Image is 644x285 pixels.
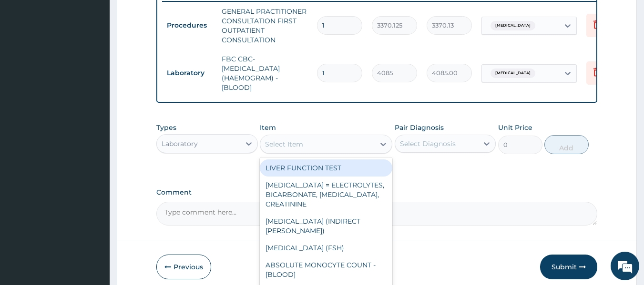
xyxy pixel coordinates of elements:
div: [MEDICAL_DATA] (FSH) [260,239,392,256]
span: [MEDICAL_DATA] [491,69,535,78]
div: [MEDICAL_DATA] (INDIRECT [PERSON_NAME]) [260,213,392,239]
textarea: Type your message and hit 'Enter' [5,187,182,220]
button: Submit [540,255,597,279]
label: Comment [156,188,598,197]
div: Chat with us now [50,53,160,66]
button: Previous [156,255,211,279]
td: FBC CBC-[MEDICAL_DATA] (HAEMOGRAM) - [BLOOD] [217,49,312,97]
td: Procedures [162,17,217,34]
label: Item [260,123,276,132]
div: [MEDICAL_DATA] = ELECTROLYTES, BICARBONATE, [MEDICAL_DATA], CREATININE [260,177,392,213]
button: Add [544,135,589,154]
span: [MEDICAL_DATA] [491,21,535,30]
label: Types [156,124,176,132]
div: LIVER FUNCTION TEST [260,159,392,177]
div: Minimize live chat window [156,5,179,28]
span: We're online! [55,83,132,179]
td: GENERAL PRACTITIONER CONSULTATION FIRST OUTPATIENT CONSULTATION [217,2,312,49]
div: Select Diagnosis [400,139,456,148]
label: Pair Diagnosis [395,123,444,132]
div: Laboratory [162,139,198,148]
div: ABSOLUTE MONOCYTE COUNT - [BLOOD] [260,256,392,283]
td: Laboratory [162,64,217,82]
img: d_794563401_company_1708531726252_794563401 [18,48,39,71]
label: Unit Price [498,123,532,132]
div: Select Item [265,139,303,149]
